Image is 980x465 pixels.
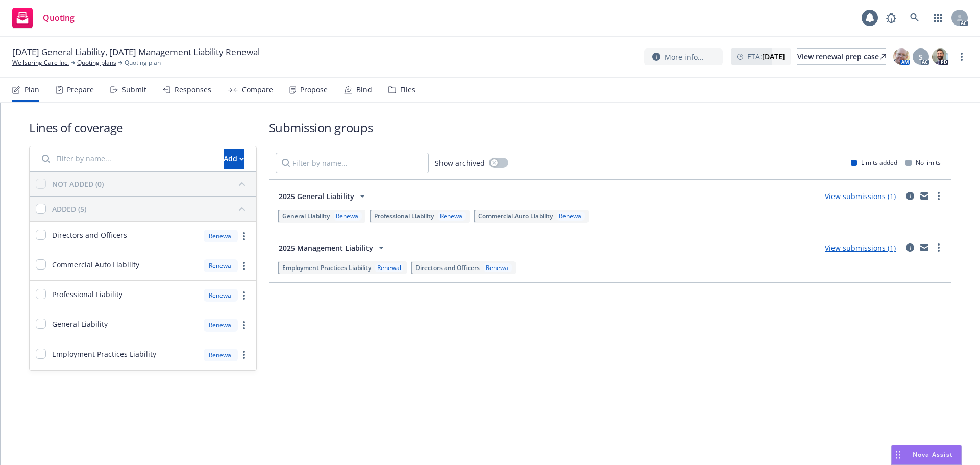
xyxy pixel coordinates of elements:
a: Search [904,8,925,28]
span: ETA : [747,51,785,62]
a: View renewal prep case [797,48,886,65]
div: NOT ADDED (0) [52,179,104,189]
a: circleInformation [904,241,916,254]
span: Commercial Auto Liability [478,212,553,221]
span: Employment Practices Liability [52,349,156,359]
a: Report a Bug [881,8,901,28]
a: Quoting [8,4,79,32]
div: Renewal [375,263,403,272]
div: Plan [24,86,39,94]
a: more [955,51,968,63]
strong: [DATE] [762,52,785,61]
div: Responses [175,86,211,94]
div: Propose [300,86,328,94]
span: Directors and Officers [415,263,480,272]
a: more [238,319,250,331]
span: S [919,52,923,62]
div: Renewal [557,212,585,221]
button: NOT ADDED (0) [52,176,250,192]
button: Add [224,149,244,169]
div: Renewal [204,349,238,361]
span: More info... [665,52,704,62]
a: Wellspring Care Inc. [12,58,69,67]
div: Compare [242,86,273,94]
div: Limits added [851,158,897,167]
a: more [933,190,945,202]
h1: Submission groups [269,119,951,136]
div: Files [400,86,415,94]
a: more [238,230,250,242]
div: Prepare [67,86,94,94]
span: Directors and Officers [52,230,127,240]
a: mail [918,241,930,254]
a: View submissions (1) [825,191,896,201]
button: More info... [644,48,723,65]
a: more [238,349,250,361]
div: Renewal [334,212,362,221]
span: Professional Liability [52,289,122,300]
div: Renewal [438,212,466,221]
div: ADDED (5) [52,204,86,214]
div: Renewal [484,263,512,272]
a: circleInformation [904,190,916,202]
span: Show archived [435,158,485,168]
span: [DATE] General Liability, [DATE] Management Liability Renewal [12,46,260,58]
span: Commercial Auto Liability [52,259,139,270]
span: Nova Assist [913,450,953,459]
div: Renewal [204,319,238,331]
div: Add [224,149,244,168]
span: 2025 General Liability [279,191,354,202]
img: photo [932,48,948,65]
h1: Lines of coverage [29,119,257,136]
button: 2025 General Liability [276,186,372,206]
span: Quoting [43,14,75,22]
button: Nova Assist [891,445,962,465]
div: Bind [356,86,372,94]
a: mail [918,190,930,202]
div: Drag to move [892,445,904,464]
a: more [933,241,945,254]
a: more [238,260,250,272]
button: 2025 Management Liability [276,237,390,258]
span: Quoting plan [125,58,161,67]
a: View submissions (1) [825,243,896,253]
span: Professional Liability [374,212,434,221]
span: General Liability [282,212,330,221]
img: photo [893,48,910,65]
a: Quoting plans [77,58,116,67]
span: Employment Practices Liability [282,263,371,272]
input: Filter by name... [36,149,217,169]
div: Renewal [204,259,238,272]
div: Renewal [204,230,238,242]
div: Renewal [204,289,238,302]
a: more [238,289,250,302]
a: Switch app [928,8,948,28]
input: Filter by name... [276,153,429,173]
button: ADDED (5) [52,201,250,217]
div: No limits [905,158,941,167]
div: Submit [122,86,146,94]
span: 2025 Management Liability [279,242,373,253]
span: General Liability [52,319,108,329]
